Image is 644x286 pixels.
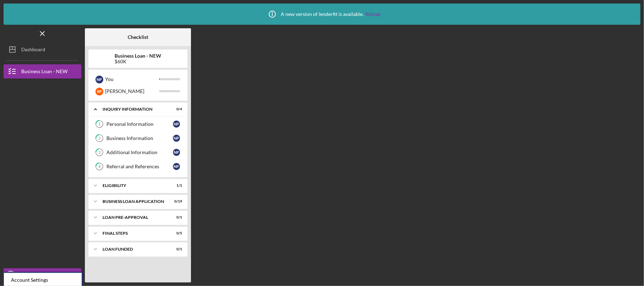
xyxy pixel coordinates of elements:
[21,42,45,58] div: Dashboard
[103,231,164,235] div: FINAL STEPS
[169,107,182,111] div: 0 / 4
[103,107,164,111] div: INQUIRY INFORMATION
[173,135,180,142] div: N P
[95,88,103,95] div: R P
[4,268,81,282] button: NP[PERSON_NAME]
[105,73,159,85] div: You
[128,34,148,40] b: Checklist
[263,5,381,23] div: A new version of lenderfit is available.
[92,159,184,174] a: 4Referral and ReferencesNP
[95,76,103,83] div: N P
[115,53,161,59] b: Business Loan - NEW
[103,199,164,204] div: BUSINESS LOAN APPLICATION
[173,149,180,156] div: N P
[98,150,100,155] tspan: 3
[92,145,184,159] a: 3Additional InformationNP
[106,135,173,141] div: Business Information
[169,231,182,235] div: 0 / 5
[103,183,164,188] div: ELIGIBILITY
[4,64,81,78] button: Business Loan - NEW
[106,164,173,169] div: Referral and References
[98,136,100,141] tspan: 2
[169,199,182,204] div: 0 / 19
[103,247,164,251] div: LOAN FUNDED
[105,85,159,97] div: [PERSON_NAME]
[106,150,173,155] div: Additional Information
[98,122,100,127] tspan: 1
[103,215,164,220] div: LOAN PRE-APPROVAL
[169,215,182,220] div: 0 / 1
[169,183,182,188] div: 1 / 1
[173,163,180,170] div: N P
[115,59,161,64] div: $60K
[106,121,173,127] div: Personal Information
[92,117,184,131] a: 1Personal InformationNP
[169,247,182,251] div: 0 / 1
[173,121,180,128] div: N P
[21,64,68,80] div: Business Loan - NEW
[366,11,381,17] a: Reload
[98,164,101,169] tspan: 4
[92,131,184,145] a: 2Business InformationNP
[18,268,64,284] div: [PERSON_NAME]
[4,42,81,57] button: Dashboard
